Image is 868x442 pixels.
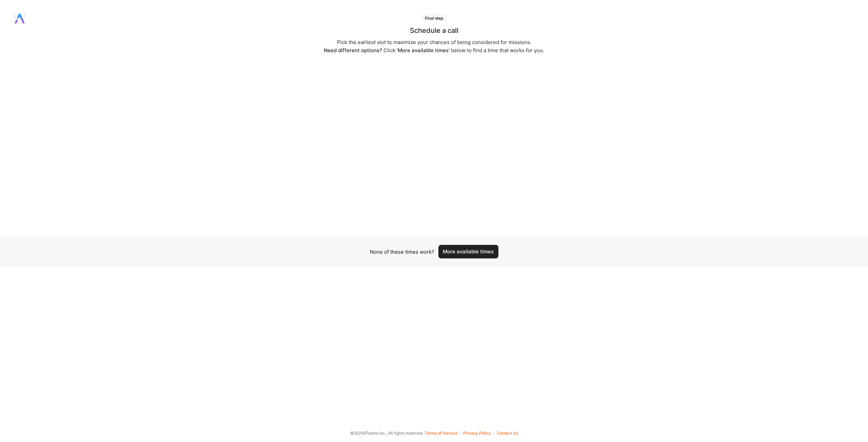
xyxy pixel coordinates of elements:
div: None of these times work? [370,248,434,255]
div: Final step [421,14,447,22]
button: Contact Us [497,431,518,435]
span: 'More available times' [397,47,450,54]
div: Pick the earliest slot to maximize your chances of being considered for missions. Click below to ... [324,38,544,55]
button: More available times [438,245,498,258]
button: Terms of Service [425,431,460,435]
div: Schedule a call [410,27,458,34]
span: © 2025 ATeams Inc., All rights reserved. [350,429,423,437]
span: Need different options? [324,47,382,54]
button: Privacy Policy [463,431,494,435]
